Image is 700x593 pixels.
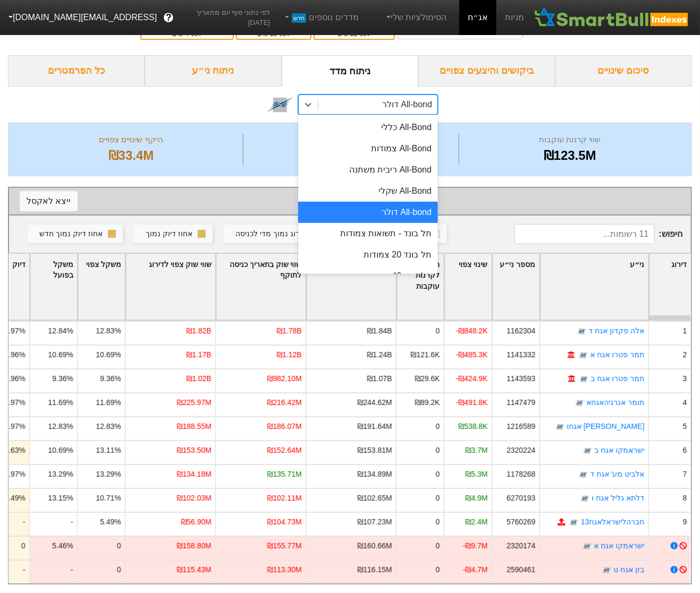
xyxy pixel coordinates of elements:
[493,254,539,320] div: Toggle SortBy
[267,421,302,432] div: ₪186.07M
[266,91,294,118] img: tase link
[223,225,326,244] button: דירוג נמוך מדי לכניסה
[462,134,678,146] div: שווי קרנות עוקבות
[298,117,438,138] div: All-Bond כללי
[380,7,451,28] a: הסימולציות שלי
[22,134,240,146] div: היקף שינויים צפויים
[591,350,645,359] a: תמר פטרו אגח א
[96,325,121,337] div: 12.83%
[582,541,593,552] img: tase link
[78,254,125,320] div: Toggle SortBy
[358,421,392,432] div: ₪191.64M
[463,564,488,575] div: -₪4.7M
[541,254,648,320] div: Toggle SortBy
[96,493,121,504] div: 10.71%
[1,325,26,337] div: 99.97%
[507,421,536,432] div: 1216589
[27,225,123,244] button: אחוז דיוק נמוך חדש
[358,469,392,480] div: ₪134.89M
[146,228,192,240] div: אחוז דיוק נמוך
[20,193,680,209] div: שינוי צפוי לפי נייר ערך
[555,422,566,432] img: tase link
[358,564,392,575] div: ₪116.15M
[267,469,302,480] div: ₪135.71M
[53,540,73,552] div: 5.46%
[567,422,645,431] a: [PERSON_NAME] אגחו
[187,373,212,384] div: ₪1.02B
[282,55,418,87] div: ניתוח מדד
[96,445,121,456] div: 13.11%
[515,224,682,244] span: חיפוש :
[456,349,488,360] div: -₪485.3K
[466,517,488,528] div: ₪2.4M
[595,446,645,454] a: ישראמקו אגח ב
[21,540,26,552] div: 0
[292,13,306,23] span: חדש
[298,181,438,202] div: All-Bond שקלי
[579,374,589,384] img: tase link
[358,397,392,408] div: ₪244.62M
[382,98,432,111] div: All-bond דולר
[515,224,654,244] input: 11 רשומות...
[1,421,26,432] div: 99.97%
[575,398,585,408] img: tase link
[507,397,536,408] div: 1147479
[48,445,73,456] div: 10.69%
[436,564,440,575] div: 0
[267,517,302,528] div: ₪104.73M
[555,55,692,87] div: סיכום שינויים
[358,493,392,504] div: ₪102.65M
[133,225,213,244] button: אחוז דיוק נמוך
[587,398,645,407] a: תומר אנרגיהאגחא
[298,202,438,223] div: All-bond דולר
[177,540,212,552] div: ₪158.80M
[187,325,212,337] div: ₪1.82B
[298,138,438,159] div: All-Bond צמודות
[267,540,302,552] div: ₪155.77M
[177,469,212,480] div: ₪134.18M
[100,373,121,384] div: 9.36%
[436,469,440,480] div: 0
[307,254,396,320] div: Toggle SortBy
[580,493,591,504] img: tase link
[683,517,687,528] div: 9
[569,517,579,528] img: tase link
[578,469,589,480] img: tase link
[445,254,492,320] div: Toggle SortBy
[166,11,172,25] span: ?
[436,325,440,337] div: 0
[507,564,536,575] div: 2590461
[683,373,687,384] div: 3
[456,397,488,408] div: -₪491.8K
[591,470,645,478] a: אלביט מע' אגח ד
[181,517,212,528] div: ₪56.90M
[267,493,302,504] div: ₪102.11M
[177,397,212,408] div: ₪225.97M
[298,223,438,244] div: תל בונד - תשואות צמודות
[117,564,121,575] div: 0
[507,373,536,384] div: 1143593
[358,540,392,552] div: ₪160.66M
[397,254,444,320] div: Toggle SortBy
[53,373,73,384] div: 9.36%
[279,7,363,28] a: מדדים נוספיםחדש
[581,518,645,526] a: חברהלישראלאגח13
[683,325,687,337] div: 1
[418,55,555,87] div: ביקושים והיצעים צפויים
[683,445,687,456] div: 6
[466,445,488,456] div: ₪3.7M
[367,349,392,360] div: ₪1.24B
[507,493,536,504] div: 6270193
[96,349,121,360] div: 10.69%
[48,325,73,337] div: 12.84%
[683,493,687,504] div: 8
[1,397,26,408] div: 99.97%
[267,397,302,408] div: ₪216.42M
[466,469,488,480] div: ₪5.3M
[577,326,587,337] img: tase link
[246,146,456,165] div: 9
[683,397,687,408] div: 4
[187,349,212,360] div: ₪1.17B
[267,564,302,575] div: ₪113.30M
[436,421,440,432] div: 0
